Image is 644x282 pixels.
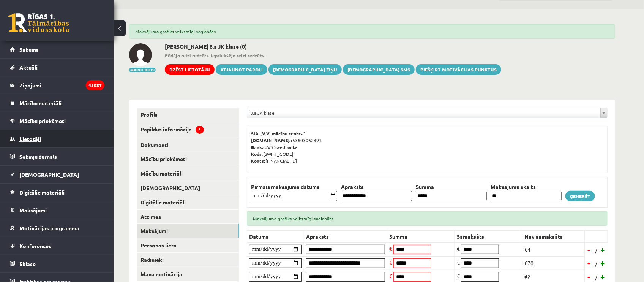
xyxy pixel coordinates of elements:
th: Apraksts [304,230,387,242]
a: - [586,257,593,269]
td: €70 [522,256,585,270]
div: Maksājuma grafiks veiksmīgi saglabāts [129,24,615,39]
span: / [594,274,598,282]
th: Summa [414,183,489,191]
a: Digitālie materiāli [137,195,239,209]
a: Atjaunot paroli [216,64,267,75]
span: Eklase [19,260,36,267]
p: 53603062391 A/S Swedbanka [SWIFT_CODE] [FINANCIAL_ID] [251,130,603,164]
a: Ziņojumi45087 [10,76,104,94]
b: Banka: [251,144,266,150]
th: Samaksāts [455,230,522,242]
span: Motivācijas programma [19,225,79,231]
a: Mācību materiāli [10,94,104,112]
i: 45087 [86,80,104,90]
div: Maksājuma grafiks veiksmīgi saglabāts [247,211,608,226]
a: Personas lieta [137,238,239,252]
span: Sākums [19,46,39,53]
span: Lietotāji [19,135,41,142]
button: Mainīt bildi [129,68,156,72]
img: Selina Zaglula [129,43,152,66]
a: Radinieki [137,253,239,267]
a: Maksājumi [137,224,239,238]
span: € [389,245,392,252]
a: Sākums [10,41,104,58]
span: / [594,260,598,268]
span: - - [165,52,501,59]
th: Nav samaksāts [522,230,585,242]
span: Aktuāli [19,64,38,71]
b: SIA „V.V. mācību centrs” [251,130,305,136]
a: Profils [137,108,239,122]
span: € [389,272,392,279]
span: Digitālie materiāli [19,189,65,196]
a: 8.a JK klase [247,108,607,118]
span: € [457,259,460,266]
th: Maksājumu skaits [489,183,563,191]
span: 8.a JK klase [250,108,597,118]
a: + [599,257,607,269]
td: €4 [522,242,585,256]
span: Konferences [19,242,51,249]
span: Mācību materiāli [19,100,62,106]
a: Aktuāli [10,59,104,76]
legend: Maksājumi [19,201,104,219]
a: [DEMOGRAPHIC_DATA] ziņu [268,64,342,75]
a: Dokumenti [137,138,239,152]
a: Rīgas 1. Tālmācības vidusskola [8,13,69,32]
a: Motivācijas programma [10,219,104,237]
span: € [457,272,460,279]
span: € [389,259,392,266]
a: [DEMOGRAPHIC_DATA] [10,166,104,183]
a: Digitālie materiāli [10,184,104,201]
h2: [PERSON_NAME] 8.a JK klase (0) [165,43,501,50]
a: Mācību materiāli [137,166,239,181]
th: Summa [387,230,455,242]
b: [DOMAIN_NAME].: [251,137,292,143]
span: [DEMOGRAPHIC_DATA] [19,171,79,178]
b: Konts: [251,158,265,164]
a: Lietotāji [10,130,104,147]
a: Mana motivācija [137,267,239,281]
a: Ģenerēt [565,191,595,201]
span: Sekmju žurnāls [19,153,57,160]
b: Kods: [251,151,263,157]
span: € [457,245,460,252]
a: Maksājumi [10,201,104,219]
a: Konferences [10,237,104,255]
th: Pirmais maksājuma datums [249,183,339,191]
th: Datums [247,230,304,242]
a: [DEMOGRAPHIC_DATA] SMS [343,64,415,75]
a: - [586,244,593,255]
a: Piešķirt motivācijas punktus [416,64,501,75]
b: Iepriekšējo reizi redzēts [211,52,264,59]
a: Eklase [10,255,104,272]
a: [DEMOGRAPHIC_DATA] [137,181,239,195]
a: Papildus informācija! [137,122,239,138]
a: Dzēst lietotāju [165,64,215,75]
th: Apraksts [339,183,414,191]
a: Mācību priekšmeti [137,152,239,166]
span: Mācību priekšmeti [19,117,66,124]
a: Atzīmes [137,210,239,224]
a: Sekmju žurnāls [10,148,104,165]
span: ! [196,126,204,134]
a: Mācību priekšmeti [10,112,104,130]
legend: Ziņojumi [19,76,104,94]
a: + [599,244,607,255]
span: / [594,247,598,255]
b: Pēdējo reizi redzēts [165,52,209,59]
